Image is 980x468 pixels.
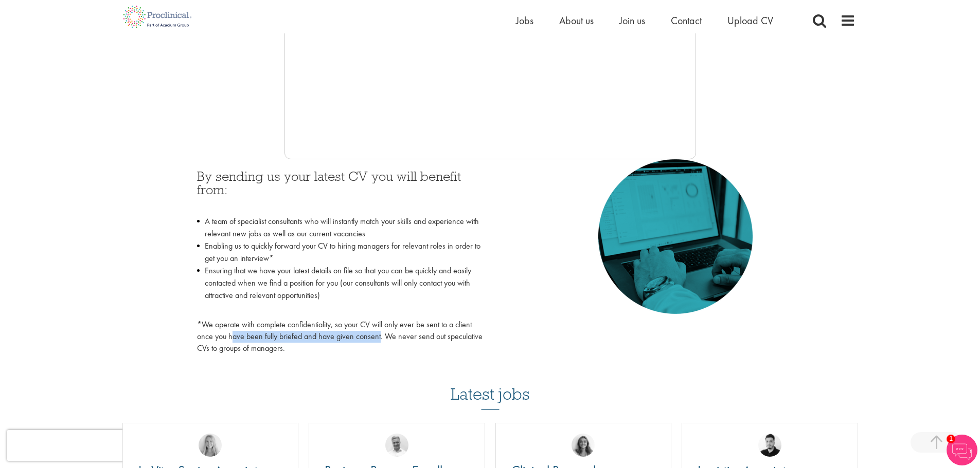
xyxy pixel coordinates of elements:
[947,435,955,443] span: 1
[516,14,533,27] a: Jobs
[727,14,773,27] a: Upload CV
[947,435,977,465] img: Chatbot
[7,430,139,461] iframe: reCAPTCHA
[197,240,483,265] li: Enabling us to quickly forward your CV to hiring managers for relevant roles in order to get you ...
[619,14,645,27] a: Join us
[572,434,595,457] img: Jackie Cerchio
[197,265,483,314] li: Ensuring that we have your latest details on file so that you can be quickly and easily contacted...
[199,434,222,457] img: Shannon Briggs
[197,170,483,210] h3: By sending us your latest CV you will benefit from:
[197,215,483,240] li: A team of specialist consultants who will instantly match your skills and experience with relevan...
[385,434,408,457] img: Joshua Bye
[451,360,530,410] h3: Latest jobs
[671,14,702,27] a: Contact
[197,319,483,354] p: *We operate with complete confidentiality, so your CV will only ever be sent to a client once you...
[758,434,781,457] img: Anderson Maldonado
[559,14,594,27] a: About us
